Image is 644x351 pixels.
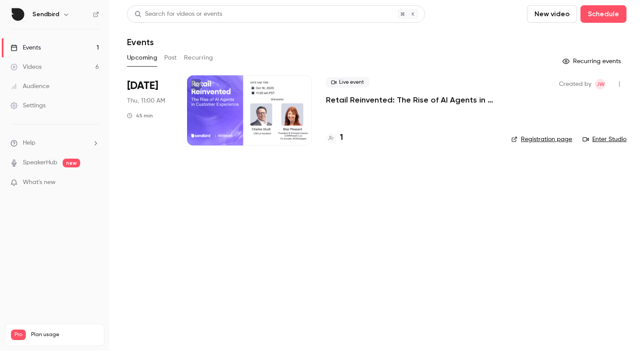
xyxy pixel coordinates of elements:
[184,51,213,65] button: Recurring
[326,77,369,88] span: Live event
[596,79,605,89] span: JW
[511,135,572,144] a: Registration page
[11,101,46,110] div: Settings
[23,138,35,148] span: Help
[340,132,343,144] h4: 1
[11,63,42,71] div: Videos
[127,79,158,93] span: [DATE]
[326,132,343,144] a: 1
[127,51,157,65] button: Upcoming
[559,79,591,89] span: Created by
[134,10,222,19] div: Search for videos or events
[23,178,56,187] span: What's new
[583,135,626,144] a: Enter Studio
[11,7,25,21] img: Sendbird
[23,158,57,167] a: SpeakerHub
[580,5,626,23] button: Schedule
[595,79,605,89] span: Jackie Wang
[31,331,99,338] span: Plan usage
[127,75,173,145] div: Oct 16 Thu, 11:00 AM (America/Los Angeles)
[127,37,154,47] h1: Events
[164,51,177,65] button: Past
[88,179,99,187] iframe: Noticeable Trigger
[11,43,41,52] div: Events
[11,82,50,91] div: Audience
[32,10,59,19] h6: Sendbird
[11,330,26,340] span: Pro
[63,159,80,167] span: new
[326,95,497,105] a: Retail Reinvented: The Rise of AI Agents in Customer Experience
[127,112,153,119] div: 45 min
[559,54,626,68] button: Recurring events
[127,96,165,105] span: Thu, 11:00 AM
[527,5,577,23] button: New video
[11,138,99,148] li: help-dropdown-opener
